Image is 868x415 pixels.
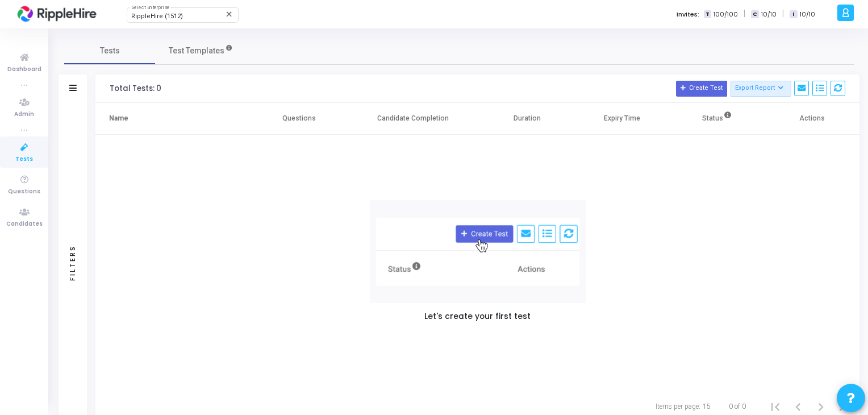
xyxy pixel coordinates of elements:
h5: Let's create your first test [424,312,531,322]
label: Invites: [677,10,699,19]
span: | [744,8,745,20]
span: C [751,10,758,19]
div: Filters [68,200,78,325]
mat-icon: Clear [225,10,234,19]
span: Test Templates [169,45,224,57]
th: Duration [479,103,574,135]
div: Items per page: [656,401,700,412]
th: Name [95,103,252,135]
span: | [782,8,784,20]
span: 10/10 [800,10,815,19]
img: logo [14,3,99,26]
span: Tests [15,155,33,164]
span: 100/100 [713,10,738,19]
th: Actions [765,103,859,135]
button: Export Report [731,81,791,97]
span: T [704,10,711,19]
div: 0 of 0 [729,401,746,412]
span: RippleHire (1512) [131,13,183,20]
span: 10/10 [761,10,777,19]
th: Candidate Completion [347,103,479,135]
div: Total Tests: 0 [110,84,161,93]
th: Questions [252,103,347,135]
span: Tests [100,45,120,57]
button: Create Test [676,81,727,97]
span: Dashboard [7,65,41,74]
th: Expiry Time [575,103,670,135]
span: Questions [8,187,40,197]
th: Status [670,103,765,135]
span: Admin [14,110,34,119]
span: Candidates [6,219,43,229]
span: I [790,10,797,19]
div: 15 [703,401,711,412]
img: new test/contest [370,200,586,303]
